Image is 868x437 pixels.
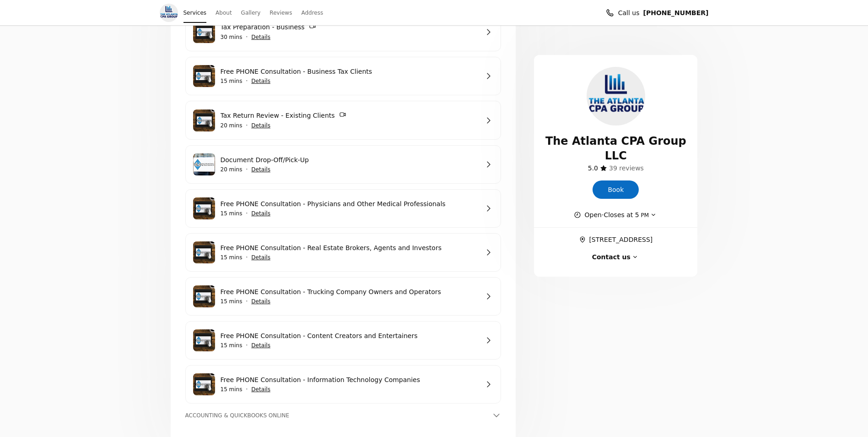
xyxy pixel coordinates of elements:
[221,22,479,33] a: Tax Preparation - Business
[579,235,652,245] a: Get directions (Opens in a new window)
[608,185,624,195] span: Book
[185,411,491,420] h3: ACCOUNTING & QUICKBOOKS ONLINE
[221,66,479,76] a: Free PHONE Consultation - Business Tax Clients
[592,252,640,262] button: Contact us
[221,331,479,341] a: Free PHONE Consultation - Content Creators and Entertainers
[251,209,270,218] button: Show details for Free PHONE Consultation - Physicians and Other Medical Professionals
[579,235,589,245] span: ​
[635,211,639,218] span: 5
[241,6,261,19] a: Gallery
[585,210,649,220] span: Open · Closes at
[593,180,639,199] a: Book
[251,76,270,86] button: Show details for Free PHONE Consultation - Business Tax Clients
[221,199,479,209] a: Free PHONE Consultation - Physicians and Other Medical Professionals
[251,165,270,174] button: Show details for Document Drop-Off/Pick-Up
[221,375,479,385] a: Free PHONE Consultation - Information Technology Companies
[216,6,232,19] a: About
[251,33,270,42] button: Show details for Tax Preparation - Business
[251,253,270,262] button: Show details for Free PHONE Consultation - Real Estate Brokers, Agents and Investors
[221,155,479,165] a: Document Drop-Off/Pick-Up
[587,67,645,126] img: The Atlanta CPA Group LLC logo
[160,4,178,22] img: The Atlanta CPA Group LLC logo
[185,411,501,420] button: ACCOUNTING & QUICKBOOKS ONLINE
[270,6,292,19] a: Reviews
[183,6,207,19] a: Services
[251,385,270,394] button: Show details for Free PHONE Consultation - Information Technology Companies
[574,210,658,220] button: Show working hours
[251,341,270,350] button: Show details for Free PHONE Consultation - Content Creators and Entertainers
[301,6,323,19] a: Address
[251,121,270,130] button: Show details for Tax Return Review - Existing Clients
[221,110,479,121] a: Tax Return Review - Existing Clients
[588,164,598,172] span: 5.0 stars out of 5
[609,164,644,172] span: 39 reviews
[545,134,686,163] span: The Atlanta CPA Group LLC
[609,163,644,173] span: ​
[639,212,649,218] span: PM
[221,287,479,297] a: Free PHONE Consultation - Trucking Company Owners and Operators
[251,297,270,306] button: Show details for Free PHONE Consultation - Trucking Company Owners and Operators
[221,243,479,253] a: Free PHONE Consultation - Real Estate Brokers, Agents and Investors
[643,8,709,18] a: Call us (678) 235-4060
[609,163,644,173] a: 39 reviews
[588,163,598,173] span: ​
[618,8,640,18] span: Call us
